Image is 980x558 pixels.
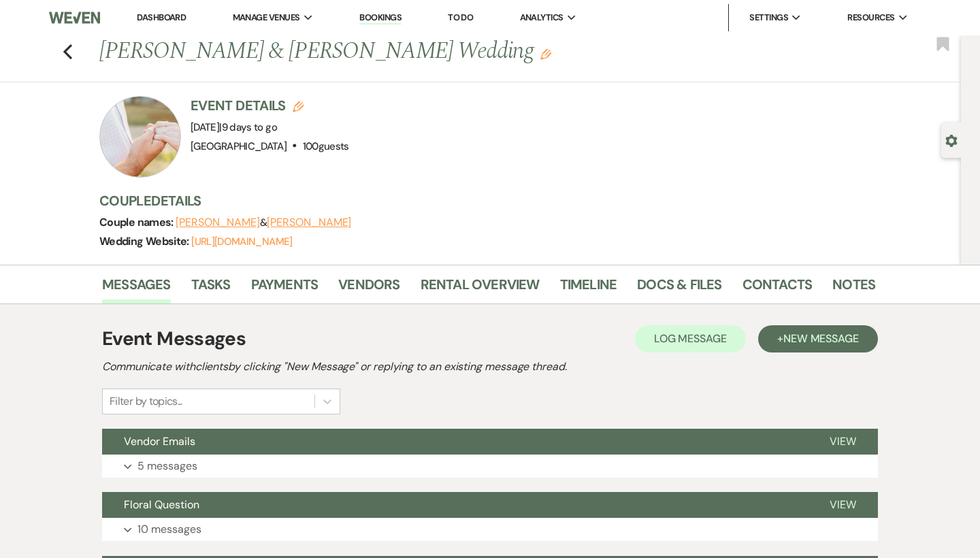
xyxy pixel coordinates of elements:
[102,325,246,353] h1: Event Messages
[233,11,300,24] span: Manage Venues
[635,325,746,352] button: Log Message
[267,217,351,228] button: [PERSON_NAME]
[102,429,808,455] button: Vendor Emails
[191,235,292,248] a: [URL][DOMAIN_NAME]
[99,234,191,248] span: Wedding Website:
[654,331,727,346] span: Log Message
[303,139,349,153] span: 100 guests
[421,274,540,303] a: Rental Overview
[742,274,813,303] a: Contacts
[222,120,277,134] span: 9 days to go
[338,274,399,303] a: Vendors
[176,217,260,228] button: [PERSON_NAME]
[830,497,856,512] span: View
[808,429,878,455] button: View
[124,497,199,512] span: Floral Question
[49,3,100,32] img: Weven Logo
[749,11,788,24] span: Settings
[137,521,201,538] p: 10 messages
[176,216,351,229] span: &
[540,48,551,60] button: Edit
[847,11,894,24] span: Resources
[191,274,231,303] a: Tasks
[102,518,878,541] button: 10 messages
[99,191,862,210] h3: Couple Details
[137,457,197,475] p: 5 messages
[520,11,563,24] span: Analytics
[102,359,878,375] h2: Communicate with clients by clicking "New Message" or replying to an existing message thread.
[110,393,182,410] div: Filter by topics...
[191,139,287,153] span: [GEOGRAPHIC_DATA]
[102,492,808,518] button: Floral Question
[219,120,277,134] span: |
[191,96,349,115] h3: Event Details
[191,120,277,134] span: [DATE]
[448,12,473,23] a: To Do
[359,12,402,24] a: Bookings
[137,12,186,23] a: Dashboard
[945,133,958,146] button: Open lead details
[830,434,856,448] span: View
[758,325,878,352] button: +New Message
[808,492,878,518] button: View
[783,331,859,346] span: New Message
[832,274,875,303] a: Notes
[102,455,878,478] button: 5 messages
[251,274,318,303] a: Payments
[99,35,709,68] h1: [PERSON_NAME] & [PERSON_NAME] Wedding
[124,434,195,448] span: Vendor Emails
[637,274,721,303] a: Docs & Files
[560,274,617,303] a: Timeline
[102,274,171,303] a: Messages
[99,215,176,229] span: Couple names:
